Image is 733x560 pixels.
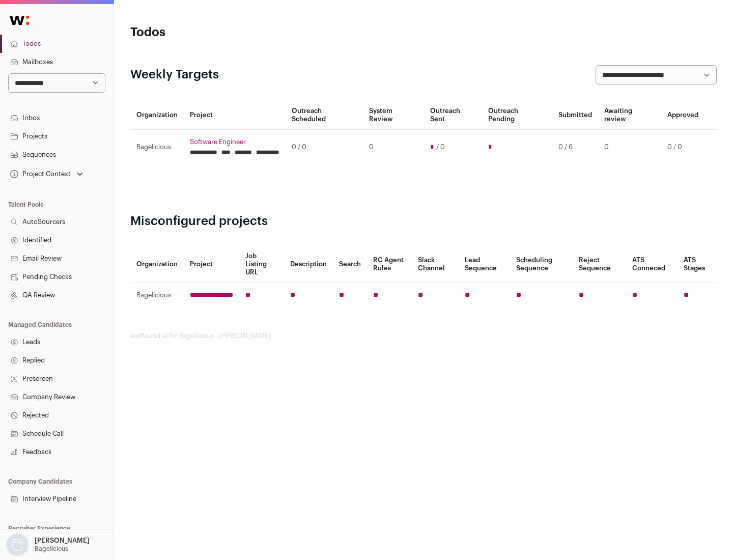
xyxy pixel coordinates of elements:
[130,213,717,230] h2: Misconfigured projects
[4,10,35,31] img: Wellfound
[661,101,704,130] th: Approved
[239,246,284,283] th: Job Listing URL
[130,246,184,283] th: Organization
[626,246,677,283] th: ATS Conneced
[130,67,219,83] h2: Weekly Targets
[363,101,424,130] th: System Review
[35,537,90,545] p: [PERSON_NAME]
[367,246,411,283] th: RC Agent Rules
[598,101,661,130] th: Awaiting review
[8,170,71,178] div: Project Context
[130,130,184,165] td: Bagelicious
[424,101,483,130] th: Outreach Sent
[286,130,363,165] td: 0 / 0
[130,101,184,130] th: Organization
[184,101,286,130] th: Project
[482,101,552,130] th: Outreach Pending
[130,332,717,340] footer: wellfound:ai for Bagelicious - [PERSON_NAME]
[184,246,239,283] th: Project
[286,101,363,130] th: Outreach Scheduled
[333,246,367,283] th: Search
[190,138,279,146] a: Software Engineer
[4,534,92,556] button: Open dropdown
[552,130,598,165] td: 0 / 6
[284,246,333,283] th: Description
[436,143,445,151] span: / 0
[459,246,510,283] th: Lead Sequence
[661,130,704,165] td: 0 / 0
[573,246,627,283] th: Reject Sequence
[6,534,29,556] img: nopic.png
[35,545,68,553] p: Bagelicious
[510,246,573,283] th: Scheduling Sequence
[8,167,85,181] button: Open dropdown
[130,24,326,41] h1: Todos
[598,130,661,165] td: 0
[363,130,424,165] td: 0
[552,101,598,130] th: Submitted
[412,246,459,283] th: Slack Channel
[678,246,717,283] th: ATS Stages
[130,283,184,308] td: Bagelicious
